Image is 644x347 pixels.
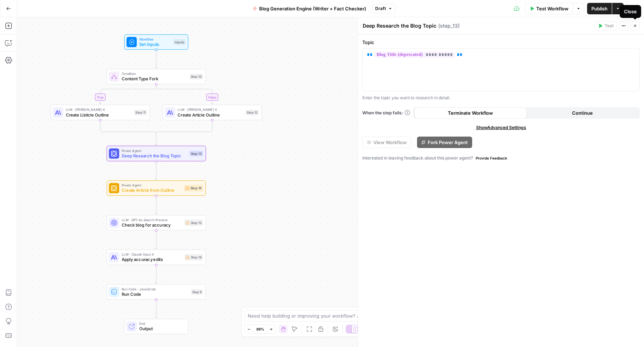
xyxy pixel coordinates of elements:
[473,154,510,162] button: Provide Feedback
[572,109,593,117] span: Continue
[246,110,259,115] div: Step 12
[122,286,188,291] span: Run Code · JavaScript
[139,41,171,48] span: Set Inputs
[375,5,386,12] span: Draft
[156,120,212,135] g: Edge from step_12 to step_10-conditional-end
[107,319,206,334] div: EndOutput
[362,137,411,148] button: View Workflow
[362,94,640,101] p: Enter the topic you want to research in detail.
[624,8,637,15] div: Close
[155,230,157,249] g: Edge from step_15 to step_16
[595,21,617,30] button: Test
[122,222,182,228] span: Check blog for accuracy
[184,185,203,191] div: Step 14
[527,107,639,119] button: Continue
[100,120,156,135] g: Edge from step_11 to step_10-conditional-end
[122,148,187,153] span: Power Agent
[362,39,640,46] label: Topic
[189,74,203,80] div: Step 10
[107,215,206,230] div: LLM · GPT-4o Search PreviewCheck blog for accuracyStep 15
[122,252,182,257] span: LLM · Claude Opus 4
[155,300,157,318] g: Edge from step_9 to end
[189,151,203,156] div: Step 13
[155,133,157,145] g: Edge from step_10-conditional-end to step_13
[122,76,187,82] span: Content Type Fork
[476,155,507,161] span: Provide Feedback
[372,4,396,13] button: Draft
[448,109,493,117] span: Terminate Workflow
[417,137,472,148] button: Fork Power Agent
[591,5,607,12] span: Publish
[155,196,157,214] g: Edge from step_14 to step_15
[363,22,436,29] textarea: Deep Research the Blog Topic
[139,37,171,42] span: Workflow
[373,139,407,146] span: View Workflow
[605,23,614,29] span: Test
[178,107,243,112] span: LLM · [PERSON_NAME] 4
[107,180,206,196] div: Power AgentCreate Article from OutlineStep 14
[163,105,262,120] div: LLM · [PERSON_NAME] 4Create Article OutlineStep 12
[155,265,157,284] g: Edge from step_16 to step_9
[134,110,147,115] div: Step 11
[155,161,157,180] g: Edge from step_13 to step_14
[525,3,573,14] button: Test Workflow
[107,249,206,265] div: LLM · Claude Opus 4Apply accuracy editsStep 16
[156,84,213,104] g: Edge from step_10 to step_12
[587,3,612,14] button: Publish
[122,217,182,222] span: LLM · GPT-4o Search Preview
[139,321,183,326] span: End
[122,183,181,188] span: Power Agent
[476,124,526,131] span: Show Advanced Settings
[184,219,203,226] div: Step 15
[259,5,366,12] span: Blog Generation Engine (Writer + Fact Checker)
[66,111,132,118] span: Create Listicle Outline
[184,254,203,261] div: Step 16
[174,39,185,45] div: Inputs
[139,325,183,332] span: Output
[362,110,410,116] a: When the step fails:
[428,139,468,146] span: Fork Power Agent
[122,187,181,194] span: Create Article from Outline
[107,146,206,161] div: Power AgentDeep Research the Blog TopicStep 13
[191,289,203,295] div: Step 9
[122,256,182,263] span: Apply accuracy edits
[122,291,188,298] span: Run Code
[438,22,460,29] span: ( step_13 )
[107,34,206,50] div: WorkflowSet InputsInputs
[107,284,206,300] div: Run Code · JavaScriptRun CodeStep 9
[66,107,132,112] span: LLM · [PERSON_NAME] 4
[536,5,568,12] span: Test Workflow
[107,69,206,84] div: ConditionContent Type ForkStep 10
[155,50,157,68] g: Edge from start to step_10
[178,111,243,118] span: Create Article Outline
[362,154,640,162] div: Interested in leaving feedback about this power agent?
[122,153,187,159] span: Deep Research the Blog Topic
[122,71,187,76] span: Condition
[248,3,371,14] button: Blog Generation Engine (Writer + Fact Checker)
[256,326,264,332] span: 89%
[51,105,150,120] div: LLM · [PERSON_NAME] 4Create Listicle OutlineStep 11
[99,84,156,104] g: Edge from step_10 to step_11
